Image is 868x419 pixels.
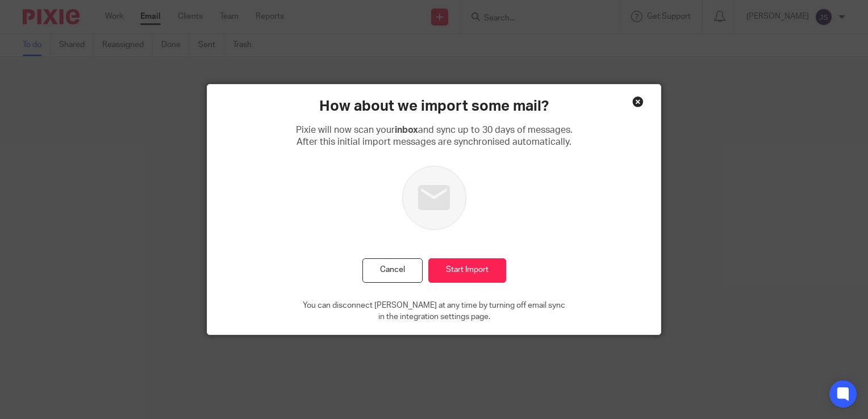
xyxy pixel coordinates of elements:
p: You can disconnect [PERSON_NAME] at any time by turning off email sync in the integration setting... [303,300,565,323]
h2: How about we import some mail? [319,97,549,116]
input: Start Import [428,258,506,283]
div: Close this dialog window [632,96,644,107]
button: Cancel [362,258,423,283]
b: inbox [395,125,418,135]
p: Pixie will now scan your and sync up to 30 days of messages. After this initial import messages a... [296,124,573,149]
